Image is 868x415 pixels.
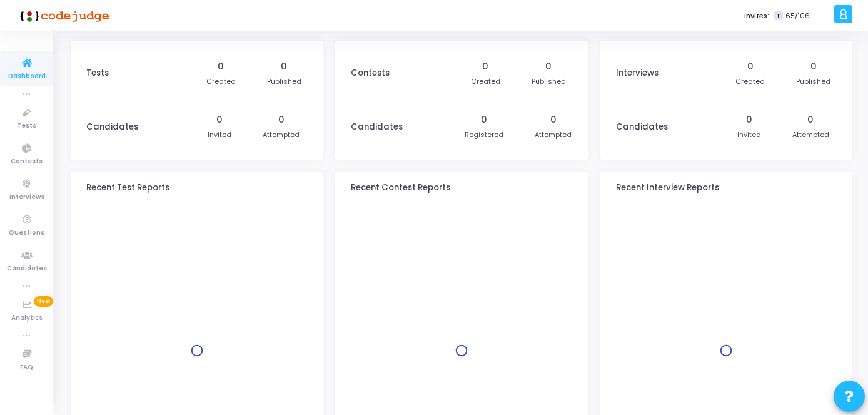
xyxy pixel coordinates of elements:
div: Created [735,76,765,87]
span: Candidates [7,264,47,274]
img: logo [16,3,109,28]
div: 0 [746,113,752,126]
h3: Recent Interview Reports [616,183,719,193]
div: 0 [218,60,224,73]
span: 65/106 [785,11,810,21]
h3: Candidates [616,122,668,132]
span: FAQ [20,362,33,373]
div: 0 [550,113,557,126]
span: T [774,11,782,21]
div: 0 [545,60,552,73]
div: Published [267,76,301,87]
div: Registered [465,130,503,140]
div: Published [532,76,566,87]
h3: Candidates [86,122,138,132]
span: Contests [11,156,43,167]
div: Attempted [792,130,829,140]
div: Invited [737,130,761,140]
div: Attempted [535,130,572,140]
div: 0 [281,60,287,73]
h3: Candidates [351,122,403,132]
div: 0 [807,113,814,126]
div: Attempted [263,130,300,140]
div: 0 [810,60,817,73]
div: Created [206,76,236,87]
div: 0 [216,113,223,126]
div: Invited [208,130,231,140]
label: Invites: [744,11,769,21]
div: 0 [747,60,754,73]
span: Interviews [9,192,44,203]
span: Dashboard [8,71,46,82]
span: Tests [17,121,36,131]
div: 0 [481,113,487,126]
div: 0 [482,60,488,73]
div: 0 [278,113,285,126]
h3: Tests [86,68,109,78]
h3: Recent Contest Reports [351,183,450,193]
h3: Contests [351,68,390,78]
h3: Interviews [616,68,659,78]
div: Created [471,76,500,87]
span: Analytics [11,313,43,324]
span: New [34,296,53,307]
div: Published [796,76,830,87]
span: Questions [9,228,44,238]
h3: Recent Test Reports [86,183,169,193]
